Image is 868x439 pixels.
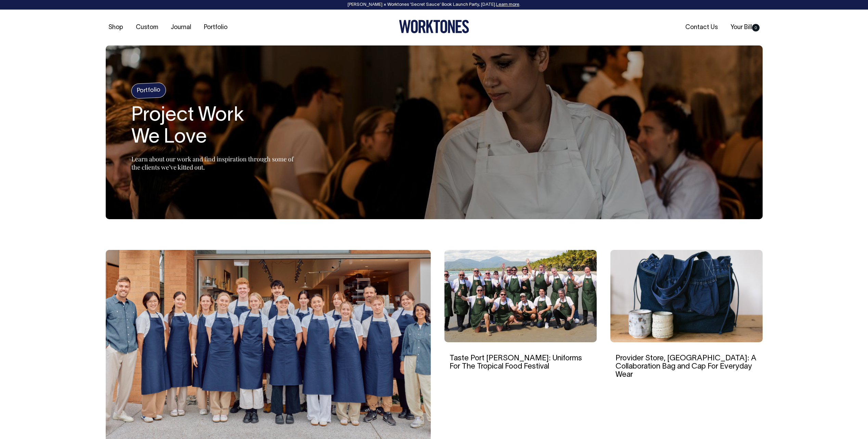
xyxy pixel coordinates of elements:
img: Taste Port Douglas: Uniforms For The Tropical Food Festival [444,250,597,342]
a: Portfolio [201,22,230,33]
a: Taste Port [PERSON_NAME]: Uniforms For The Tropical Food Festival [450,355,582,370]
h1: Project Work We Love [131,105,302,149]
a: Contact Us [683,22,721,33]
div: [PERSON_NAME] × Worktones ‘Secret Sauce’ Book Launch Party, [DATE]. . [7,2,861,7]
a: Shop [106,22,126,33]
a: Provider Store, [GEOGRAPHIC_DATA]: A Collaboration Bag and Cap For Everyday Wear [616,355,756,378]
a: Journal [168,22,194,33]
img: Provider Store, Sydney: A Collaboration Bag and Cap For Everyday Wear [610,250,763,342]
h4: Portfolio [131,82,166,99]
span: 0 [752,24,760,31]
a: Your Bill0 [728,22,762,33]
p: Learn about our work and find inspiration through some of the clients we’ve kitted out. [131,155,302,171]
a: Custom [133,22,161,33]
a: Learn more [496,3,519,7]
